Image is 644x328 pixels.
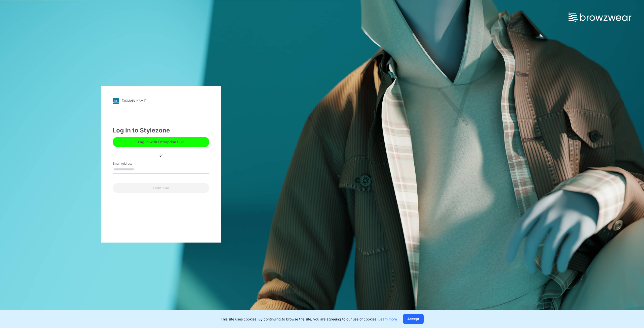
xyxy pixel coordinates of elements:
a: Learn more [378,317,397,321]
p: This site uses cookies. By continuing to browse the site, you are agreeing to our use of cookies. [221,316,397,322]
div: Log in to Stylezone [113,126,209,135]
img: stylezone-logo.562084cfcfab977791bfbf7441f1a819.svg [113,98,119,104]
div: [DOMAIN_NAME] [122,99,146,103]
a: [DOMAIN_NAME] [113,98,209,104]
label: Email Address [113,161,148,166]
div: or [155,153,167,158]
button: Accept [403,314,424,324]
img: browzwear-logo.e42bd6dac1945053ebaf764b6aa21510.svg [569,13,631,22]
button: Log in with Enterprise SSO [113,137,209,147]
